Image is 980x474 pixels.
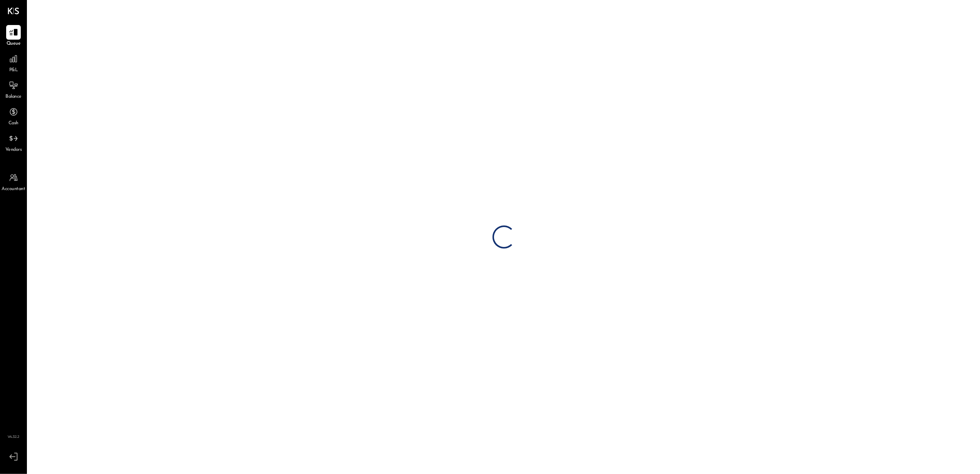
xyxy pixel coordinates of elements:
span: Queue [7,40,21,47]
span: Vendors [5,147,22,154]
a: Balance [0,78,27,100]
a: Queue [0,25,27,47]
a: P&L [0,52,27,74]
a: Vendors [0,131,27,154]
span: Accountant [2,186,25,193]
span: P&L [9,67,18,74]
a: Cash [0,105,27,127]
span: Cash [8,120,18,127]
a: Accountant [0,170,27,193]
span: Balance [5,93,22,100]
